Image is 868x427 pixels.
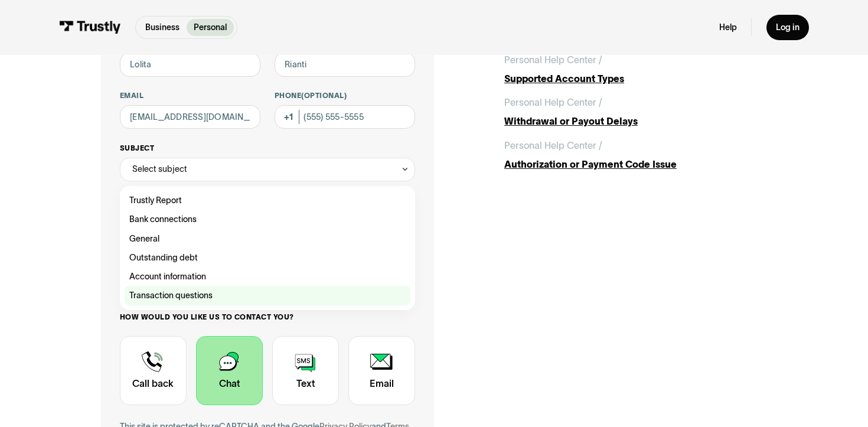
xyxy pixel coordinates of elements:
input: Howard [275,53,415,76]
a: Personal Help Center /Authorization or Payment Code Issue [504,138,767,171]
span: Account information [129,269,206,283]
nav: Select subject [120,181,415,310]
div: Authorization or Payment Code Issue [504,157,767,171]
span: Transaction questions [129,288,213,302]
div: Personal Help Center / [504,53,602,67]
span: Outstanding debt [129,250,198,265]
label: Subject [120,144,415,153]
p: Business [145,21,180,34]
span: Trustly Report [129,193,182,207]
div: Withdrawal or Payout Delays [504,114,767,128]
span: (Optional) [301,92,347,99]
a: Business [138,19,187,36]
img: Trustly Logo [59,21,121,34]
div: Supported Account Types [504,71,767,86]
a: Help [719,22,737,32]
label: Email [120,91,260,100]
a: Personal Help Center /Supported Account Types [504,53,767,86]
div: Personal Help Center / [504,138,602,152]
a: Personal [187,19,234,36]
label: How would you like us to contact you? [120,312,415,322]
span: Bank connections [129,212,197,226]
label: Phone [275,91,415,100]
a: Personal Help Center /Withdrawal or Payout Delays [504,95,767,128]
p: Personal [194,21,227,34]
div: Select subject [120,158,415,181]
input: Alex [120,53,260,76]
input: alex@mail.com [120,105,260,129]
a: Log in [766,15,809,40]
div: Select subject [132,162,187,176]
div: Log in [776,22,800,32]
span: General [129,232,159,246]
div: Personal Help Center / [504,95,602,109]
input: (555) 555-5555 [275,105,415,129]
